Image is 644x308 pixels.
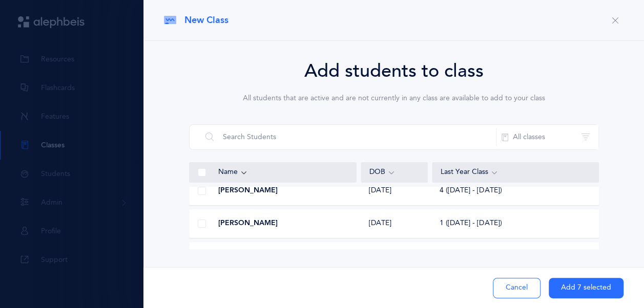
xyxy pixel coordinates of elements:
[496,125,598,149] button: All classes
[361,186,428,196] div: [DATE]
[441,167,590,178] div: Last Year Class
[440,186,502,196] div: 4 ([DATE] - [DATE])
[369,167,419,178] div: DOB
[218,186,278,196] span: [PERSON_NAME]
[361,218,428,229] div: [DATE]
[440,218,502,229] div: 1 ([DATE] - [DATE])
[201,125,496,149] input: Search Students
[493,278,541,298] button: Cancel
[218,167,348,178] div: Name
[189,93,599,104] div: All students that are active and are not currently in any class are available to add to your class
[218,218,278,229] span: [PERSON_NAME]
[184,14,228,27] span: New Class
[593,257,632,296] iframe: Drift Widget Chat Controller
[189,57,599,85] div: Add students to class
[549,278,624,298] button: Add 7 selected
